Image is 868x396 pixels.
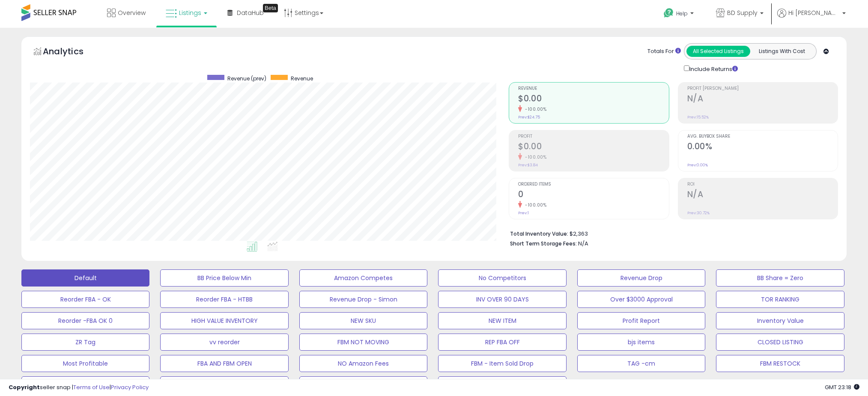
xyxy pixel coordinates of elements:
div: Totals For [647,47,681,56]
button: INV OVER 90 DAYS [438,291,566,308]
span: ROI [687,182,838,187]
button: Reorder FBA - OK [21,291,149,308]
strong: Copyright [9,383,40,391]
a: Help [657,1,702,28]
button: Profit Report [577,312,705,329]
button: Over $3000 Approval [577,291,705,308]
button: FBM NOT MOVING [299,334,427,351]
span: BD Supply [727,9,758,17]
span: DataHub [237,9,264,17]
button: Listings With Cost [750,46,814,57]
span: N/A [578,239,588,248]
button: FBA AND FBM OPEN [160,355,288,372]
h2: $0.00 [518,142,668,153]
button: Amazon Competes [299,269,427,287]
a: Privacy Policy [111,383,149,391]
button: Revenue Drop [577,269,705,287]
button: BB Price Below Min [160,269,288,287]
button: bjs items [577,334,705,351]
button: No Competitors [438,269,566,287]
button: NO Amazon Fees [299,355,427,372]
span: Listings [179,9,201,17]
span: Revenue [518,86,668,91]
span: Overview [118,9,146,17]
small: Prev: 0.00% [687,163,708,168]
b: Total Inventory Value: [510,230,568,237]
button: vv reorder [160,334,288,351]
h2: 0.00% [687,142,838,153]
div: Include Returns [677,64,748,74]
button: HIGH VALUE INVENTORY [160,312,288,329]
li: $2,363 [510,228,832,238]
small: Prev: 1 [518,210,529,216]
h2: $0.00 [518,94,668,105]
span: Profit [PERSON_NAME] [687,86,838,91]
button: Reorder -FBA OK 0 [21,312,149,329]
a: Hi [PERSON_NAME] [777,9,846,28]
small: Prev: 30.72% [687,210,710,216]
span: Ordered Items [518,182,668,187]
i: Get Help [663,8,674,18]
button: Revenue Drop - Simon [299,291,427,308]
button: Inventory Value [716,312,844,329]
button: ZR Tag [21,334,149,351]
span: Hi [PERSON_NAME] [788,9,840,17]
button: CLOSED LISTING [716,334,844,351]
h5: Analytics [43,45,100,59]
small: Prev: $3.84 [518,163,538,168]
span: Avg. Buybox Share [687,134,838,139]
h2: N/A [687,189,838,201]
div: seller snap | | [9,384,149,392]
button: NEW ITEM [438,312,566,329]
div: Tooltip anchor [263,4,278,12]
span: Revenue (prev) [227,75,266,82]
b: Short Term Storage Fees: [510,240,577,247]
button: Reorder FBA - HTBB [160,291,288,308]
button: BB Share = Zero [716,269,844,287]
span: 2025-09-11 23:18 GMT [825,383,859,391]
button: FBM - Item Sold Drop [438,355,566,372]
small: Prev: $24.75 [518,115,540,120]
small: -100.00% [522,202,546,208]
h2: N/A [687,94,838,105]
button: NEW SKU [299,312,427,329]
span: Help [676,10,688,17]
button: All Selected Listings [686,46,750,57]
small: -100.00% [522,106,546,112]
span: Revenue [291,75,313,82]
button: Most Profitable [21,355,149,372]
button: TAG -cm [577,355,705,372]
a: Terms of Use [73,383,110,391]
small: -100.00% [522,154,546,160]
button: TOR RANKING [716,291,844,308]
button: Default [21,269,149,287]
small: Prev: 15.52% [687,115,709,120]
button: REP FBA OFF [438,334,566,351]
h2: 0 [518,189,668,201]
button: FBM RESTOCK [716,355,844,372]
span: Profit [518,134,668,139]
